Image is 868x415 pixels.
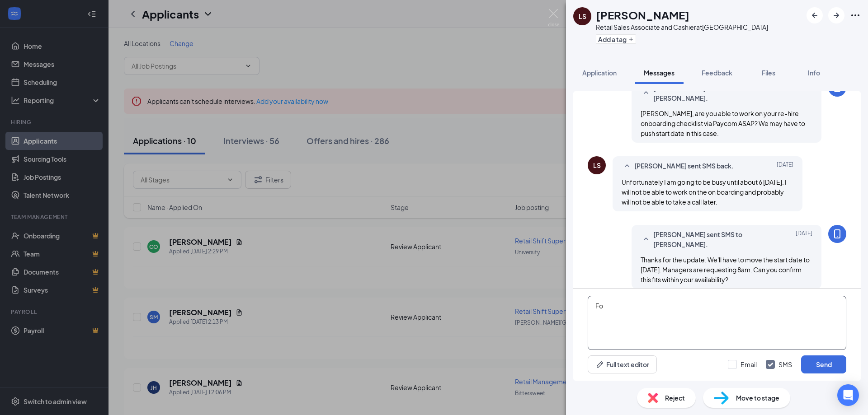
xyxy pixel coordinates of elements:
[807,7,823,23] button: ArrowLeftNew
[596,7,689,23] h1: [PERSON_NAME]
[828,7,844,23] button: ArrowRight
[808,69,820,77] span: Info
[644,69,675,77] span: Messages
[796,229,812,249] span: [DATE]
[809,10,820,21] svg: ArrowLeftNew
[641,88,651,98] svg: SmallChevronUp
[653,229,772,249] span: [PERSON_NAME] sent SMS to [PERSON_NAME].
[588,296,846,350] textarea: Followin
[831,10,842,21] svg: ArrowRight
[777,161,793,172] span: [DATE]
[837,384,859,406] div: Open Intercom Messenger
[736,393,779,403] span: Move to stage
[579,12,586,21] div: LS
[702,69,732,77] span: Feedback
[641,234,651,245] svg: SmallChevronUp
[595,360,604,369] svg: Pen
[801,355,846,373] button: Send
[832,228,843,239] svg: MobileSms
[596,23,768,32] div: Retail Sales Associate and Cashier at [GEOGRAPHIC_DATA]
[665,393,685,403] span: Reject
[796,83,812,103] span: [DATE]
[653,83,772,103] span: [PERSON_NAME] sent SMS to [PERSON_NAME].
[588,355,657,373] button: Full text editorPen
[762,69,775,77] span: Files
[622,178,787,206] span: Unfortunately I am going to be busy until about 6 [DATE]. I will not be able to work on the on bo...
[641,109,805,137] span: [PERSON_NAME], are you able to work on your re-hire onboarding checklist via Paycom ASAP? We may ...
[628,37,634,42] svg: Plus
[850,10,861,21] svg: Ellipses
[593,161,601,170] div: LS
[641,256,810,284] span: Thanks for the update. We'll have to move the start date to [DATE]. Managers are requesting 8am. ...
[622,161,632,172] svg: SmallChevronUp
[596,34,636,44] button: PlusAdd a tag
[634,161,734,172] span: [PERSON_NAME] sent SMS back.
[582,69,617,77] span: Application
